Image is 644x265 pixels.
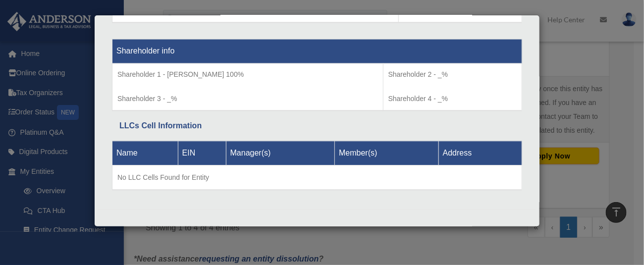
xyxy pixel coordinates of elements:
th: Shareholder info [112,39,522,63]
td: No LLC Cells Found for Entity [112,165,522,190]
th: Name [112,141,178,165]
p: Shareholder 3 - _% [117,93,378,105]
p: Shareholder 4 - _% [388,93,517,105]
p: Shareholder 1 - [PERSON_NAME] 100% [117,68,378,81]
th: EIN [178,141,226,165]
p: Shareholder 2 - _% [388,68,517,81]
th: Member(s) [335,141,439,165]
th: Address [438,141,522,165]
div: LLCs Cell Information [119,119,515,133]
th: Manager(s) [226,141,335,165]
